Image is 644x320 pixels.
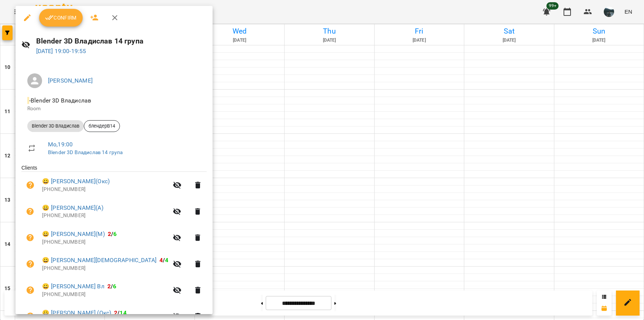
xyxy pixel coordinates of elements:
[84,123,120,129] span: блендерВ14
[21,255,39,273] button: Unpaid. Bill the attendance?
[107,283,111,290] span: 2
[84,120,120,132] div: блендерВ14
[114,309,117,316] span: 2
[45,13,77,22] span: Confirm
[42,256,156,265] a: 😀 [PERSON_NAME][DEMOGRAPHIC_DATA]
[42,212,168,219] p: [PHONE_NUMBER]
[36,35,207,47] h6: Blender 3D Владислав 14 група
[113,230,117,237] span: 6
[42,177,110,186] a: 😀 [PERSON_NAME](Окс)
[113,283,116,290] span: 6
[27,105,201,112] p: Room
[48,141,73,148] a: Mo , 19:00
[107,283,116,290] b: /
[21,281,39,299] button: Unpaid. Bill the attendance?
[21,176,39,194] button: Unpaid. Bill the attendance?
[42,239,168,246] p: [PHONE_NUMBER]
[42,186,168,193] p: [PHONE_NUMBER]
[159,257,168,264] b: /
[42,282,104,291] a: 😀 [PERSON_NAME] Вл
[42,265,168,272] p: [PHONE_NUMBER]
[120,309,126,316] span: 14
[108,230,111,237] span: 2
[36,48,86,55] a: [DATE] 19:00-19:55
[42,309,111,317] a: 😀 [PERSON_NAME] (Окс)
[21,229,39,247] button: Unpaid. Bill the attendance?
[48,149,123,155] a: Blender 3D Владислав 14 група
[39,9,83,27] button: Confirm
[159,257,163,264] span: 4
[27,97,93,104] span: - Blender 3D Владислав
[114,309,127,316] b: /
[21,203,39,220] button: Unpaid. Bill the attendance?
[42,204,103,212] a: 😀 [PERSON_NAME](А)
[165,257,168,264] span: 4
[42,230,105,239] a: 😀 [PERSON_NAME](М)
[27,123,84,129] span: Blender 3D Владислав
[48,77,93,84] a: [PERSON_NAME]
[108,230,117,237] b: /
[42,291,168,298] p: [PHONE_NUMBER]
